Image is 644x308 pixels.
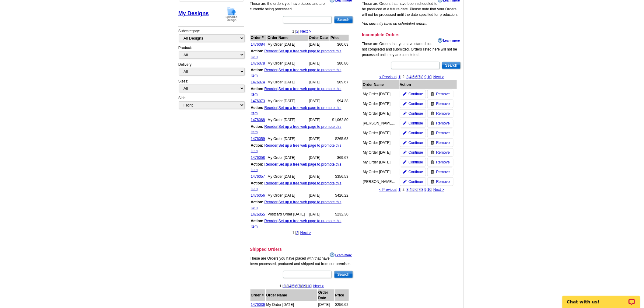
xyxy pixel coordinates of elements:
[403,170,407,174] img: pencil-icon.gif
[408,179,423,184] span: Continue
[250,142,349,154] td: |
[408,169,423,175] span: Continue
[334,16,353,23] input: Search
[431,170,434,174] img: trashcan-icon.gif
[403,112,407,115] img: pencil-icon.gif
[362,1,461,17] p: These are Orders that have been scheduled to be produced at a future date. Please note that your ...
[178,62,244,79] div: Delivery:
[251,99,265,103] a: 1476073
[250,180,349,192] td: |
[309,192,330,198] td: [DATE]
[178,28,244,45] div: Subcategory:
[330,155,348,161] td: $69.67
[330,253,352,257] a: Learn more
[264,143,278,148] a: Reorder
[251,156,265,160] a: 1476058
[334,271,353,278] input: Search
[251,219,341,229] a: Set up a free web page to promote this item
[363,111,396,116] div: My Order [DATE]
[250,86,349,97] td: |
[431,131,434,135] img: trashcan-icon.gif
[400,109,426,118] a: Continue
[251,181,341,191] a: Set up a free web page to promote this item
[251,42,265,47] a: 1476084
[251,49,263,53] b: Action:
[250,161,349,173] td: |
[363,150,396,155] div: My Order [DATE]
[436,101,450,107] span: Remove
[309,35,330,41] th: Order Date
[403,121,407,125] img: pencil-icon.gif
[224,6,240,22] img: upload-design
[267,117,308,123] td: My Order [DATE]
[363,101,396,107] div: My Order [DATE]
[300,231,311,235] a: Next >
[307,284,311,288] a: 10
[412,75,415,79] a: 5
[379,187,397,192] a: < Previous
[264,124,278,129] a: Reorder
[267,136,308,142] td: My Order [DATE]
[251,162,263,166] b: Action:
[296,231,299,235] a: 2
[330,98,348,104] td: $94.38
[251,162,341,172] a: Set up a free web page to promote this item
[267,79,308,85] td: My Order [DATE]
[264,49,278,53] a: Reorder
[318,302,334,308] td: [DATE]
[362,41,461,58] p: These are Orders that you have started but not completed and submitted. Orders listed here will n...
[309,136,330,142] td: [DATE]
[363,91,396,97] div: My Order [DATE]
[309,173,330,180] td: [DATE]
[251,137,265,141] a: 1476059
[289,284,292,288] a: 4
[400,158,426,166] a: Continue
[178,79,244,95] div: Sizes:
[403,180,407,184] img: pencil-icon.gif
[427,75,431,79] a: 10
[298,284,300,288] a: 7
[400,90,426,98] a: Continue
[363,130,396,136] div: My Order [DATE]
[436,179,450,184] span: Remove
[250,35,267,41] th: Order #
[403,102,407,106] img: pencil-icon.gif
[296,29,299,33] a: 2
[408,130,423,136] span: Continue
[415,187,418,192] a: 6
[251,200,341,210] a: Set up a free web page to promote this item
[292,284,295,288] a: 5
[418,187,421,192] a: 7
[264,87,278,91] a: Reorder
[400,119,426,128] a: Continue
[251,87,341,96] a: Set up a free web page to promote this item
[309,155,330,161] td: [DATE]
[436,111,450,116] span: Remove
[403,160,407,164] img: pencil-icon.gif
[403,131,407,135] img: pencil-icon.gif
[304,284,306,288] a: 9
[250,230,354,236] div: 1 | |
[408,101,423,107] span: Continue
[436,130,450,136] span: Remove
[362,187,461,192] div: | | 2 | | | | | | | | |
[267,41,308,47] td: My Order [DATE]
[251,106,341,115] a: Set up a free web page to promote this item
[422,187,424,192] a: 8
[379,75,397,79] a: < Previous
[335,302,349,308] td: $256.62
[251,200,263,204] b: Action:
[418,75,421,79] a: 7
[330,60,348,66] td: $80.80
[400,100,426,108] a: Continue
[425,187,427,192] a: 9
[399,75,401,79] a: 1
[251,193,265,198] a: 1476056
[422,75,424,79] a: 8
[250,124,349,135] td: |
[362,80,399,89] th: Order Name
[330,211,348,217] td: $232.30
[330,136,348,142] td: $265.63
[295,284,297,288] a: 6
